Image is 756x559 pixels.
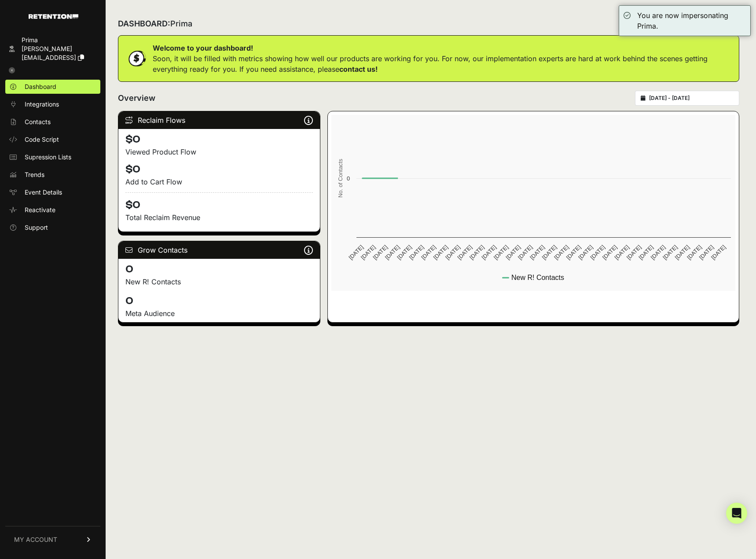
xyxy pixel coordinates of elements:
div: Open Intercom Messenger [726,503,747,524]
text: [DATE] [686,244,703,261]
span: Supression Lists [25,153,71,162]
text: [DATE] [625,244,642,261]
a: Code Script [5,132,100,147]
div: Add to Cart Flow [125,177,313,187]
text: [DATE] [408,244,425,261]
text: [DATE] [553,244,570,261]
span: Dashboard [25,82,56,91]
h4: 0 [125,262,313,276]
text: [DATE] [444,244,461,261]
text: [DATE] [589,244,606,261]
text: [DATE] [577,244,594,261]
text: [DATE] [468,244,485,261]
div: Prima [22,36,97,44]
span: Reactivate [25,206,55,214]
img: dollar-coin-05c43ed7efb7bc0c12610022525b4bbbb207c7efeef5aecc26f025e68dcafac9.png [125,48,147,70]
a: Integrations [5,97,100,111]
text: [DATE] [348,244,365,261]
p: New R! Contacts [125,276,313,287]
text: [DATE] [517,244,534,261]
span: Integrations [25,100,59,109]
text: [DATE] [565,244,582,261]
a: Reactivate [5,203,100,217]
h4: $0 [125,192,313,212]
text: No. of Contacts [337,159,344,198]
text: [DATE] [650,244,667,261]
text: [DATE] [698,244,715,261]
text: [DATE] [492,244,510,261]
span: Contacts [25,118,51,126]
text: [DATE] [601,244,618,261]
p: Soon, it will be filled with metrics showing how well our products are working for you. For now, ... [153,53,732,74]
text: [DATE] [432,244,449,261]
h4: $0 [125,132,313,147]
text: [DATE] [360,244,377,261]
h2: DASHBOARD: [118,18,192,30]
a: contact us! [339,65,378,74]
a: Contacts [5,115,100,129]
text: [DATE] [456,244,473,261]
text: [DATE] [396,244,413,261]
a: MY ACCOUNT [5,526,100,553]
text: [DATE] [528,244,546,261]
span: Prima [170,19,192,28]
a: Event Details [5,185,100,199]
text: 0 [347,175,350,182]
text: [DATE] [674,244,691,261]
text: [DATE] [710,244,727,261]
div: You are now impersonating Prima. [637,10,746,31]
span: [PERSON_NAME][EMAIL_ADDRESS] [22,45,76,61]
text: [DATE] [481,244,498,261]
div: Viewed Product Flow [125,147,313,157]
strong: Welcome to your dashboard! [153,44,253,52]
h4: 0 [125,294,313,308]
img: Retention.com [29,14,78,19]
span: Support [25,223,48,232]
span: MY ACCOUNT [14,535,57,544]
a: Support [5,221,100,235]
text: [DATE] [420,244,437,261]
text: New R! Contacts [511,274,564,281]
text: [DATE] [371,244,389,261]
h4: $0 [125,162,313,177]
text: [DATE] [661,244,679,261]
a: Dashboard [5,80,100,94]
text: [DATE] [637,244,654,261]
span: Trends [25,170,44,179]
a: Prima [PERSON_NAME][EMAIL_ADDRESS] [5,33,100,65]
a: Supression Lists [5,150,100,164]
a: Trends [5,168,100,182]
text: [DATE] [613,244,631,261]
span: Code Script [25,135,59,144]
text: [DATE] [541,244,558,261]
span: Event Details [25,188,62,197]
div: Grow Contacts [118,241,320,259]
p: Total Reclaim Revenue [125,212,313,223]
text: [DATE] [384,244,401,261]
div: Reclaim Flows [118,111,320,129]
h2: Overview [118,92,155,104]
div: Meta Audience [125,308,313,319]
text: [DATE] [504,244,521,261]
